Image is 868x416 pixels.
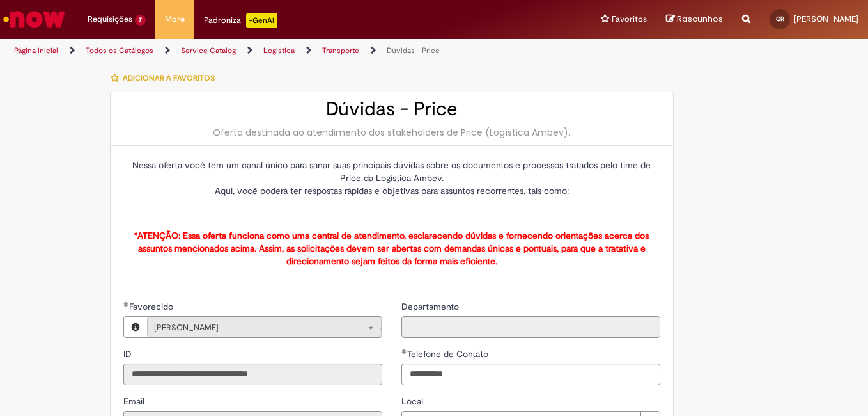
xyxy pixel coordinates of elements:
[1,6,67,32] img: ServiceNow
[129,301,176,312] span: Necessários - Favorecido
[263,45,295,56] a: Logistica
[401,301,461,312] span: Somente leitura - Departamento
[387,45,440,56] a: Dúvidas - Price
[147,317,382,337] a: [PERSON_NAME]Limpar campo Favorecido
[612,13,647,26] span: Favoritos
[677,13,723,25] span: Rascunhos
[123,126,660,139] div: Oferta destinada ao atendimento dos stakeholders de Price (Logística Ambev).
[123,73,215,83] span: Adicionar a Favoritos
[110,65,222,92] button: Adicionar a Favoritos
[123,159,660,223] p: Nessa oferta você tem um canal único para sanar suas principais dúvidas sobre os documentos e pro...
[123,364,382,385] input: ID
[123,300,176,313] label: Somente leitura - Necessários - Favorecido
[401,316,660,338] input: Departamento
[123,396,147,407] span: Somente leitura - Email
[14,45,58,56] a: Página inicial
[88,13,132,26] span: Requisições
[401,396,426,407] span: Local
[134,230,649,267] strong: *ATENÇÃO: Essa oferta funciona como uma central de atendimento, esclarecendo dúvidas e fornecendo...
[165,13,185,26] span: More
[154,317,349,338] span: [PERSON_NAME]
[86,45,153,56] a: Todos os Catálogos
[322,45,359,56] a: Transporte
[401,349,407,354] span: Obrigatório Preenchido
[123,348,134,360] label: Somente leitura - ID
[401,364,660,385] input: Telefone de Contato
[123,301,129,307] span: Obrigatório Preenchido
[246,13,277,28] p: +GenAi
[794,13,858,24] span: [PERSON_NAME]
[776,15,784,23] span: GR
[10,39,569,63] ul: Trilhas de página
[123,348,134,360] span: Somente leitura - ID
[204,13,277,28] div: Padroniza
[124,317,147,337] button: Favorecido, Visualizar este registro Grasiele Romano
[666,13,723,26] a: Rascunhos
[401,300,461,313] label: Somente leitura - Departamento
[135,15,146,26] span: 7
[407,348,491,360] span: Telefone de Contato
[181,45,236,56] a: Service Catalog
[123,99,660,120] h2: Dúvidas - Price
[123,395,147,408] label: Somente leitura - Email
